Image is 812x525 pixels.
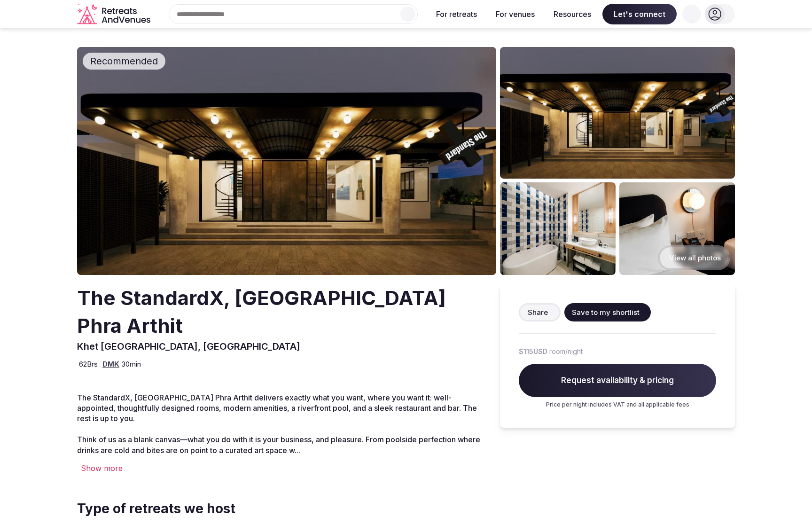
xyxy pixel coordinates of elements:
button: Resources [546,4,599,24]
span: Save to my shortlist [572,307,640,317]
button: For venues [488,4,542,24]
span: 62 Brs [79,359,98,369]
button: Save to my shortlist [564,303,651,321]
span: $115 USD [519,347,547,356]
span: Recommended [86,55,162,68]
a: DMK [102,360,119,368]
span: Think of us as a blank canvas—what you do with it is your business, and pleasure. From poolside p... [77,435,480,454]
span: room/night [549,347,583,356]
span: Let's connect [602,4,677,24]
span: Khet [GEOGRAPHIC_DATA], [GEOGRAPHIC_DATA] [77,341,300,352]
span: Share [528,307,548,317]
p: Price per night includes VAT and all applicable fees [519,401,716,409]
div: Recommended [83,53,165,70]
svg: Retreats and Venues company logo [77,4,152,25]
a: Visit the homepage [77,4,152,25]
button: View all photos [658,245,730,270]
span: The StandardX, [GEOGRAPHIC_DATA] Phra Arthit delivers exactly what you want, where you want it: w... [77,393,477,423]
span: Request availability & pricing [519,364,716,398]
span: 30 min [121,359,141,369]
div: Show more [77,463,481,473]
button: Share [519,303,561,321]
span: Type of retreats we host [77,500,235,518]
img: Venue gallery photo [500,47,735,179]
button: For retreats [429,4,484,24]
h2: The StandardX, [GEOGRAPHIC_DATA] Phra Arthit [77,284,476,340]
img: Venue gallery photo [500,182,616,275]
img: Venue cover photo [77,47,496,275]
img: Venue gallery photo [619,182,735,275]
